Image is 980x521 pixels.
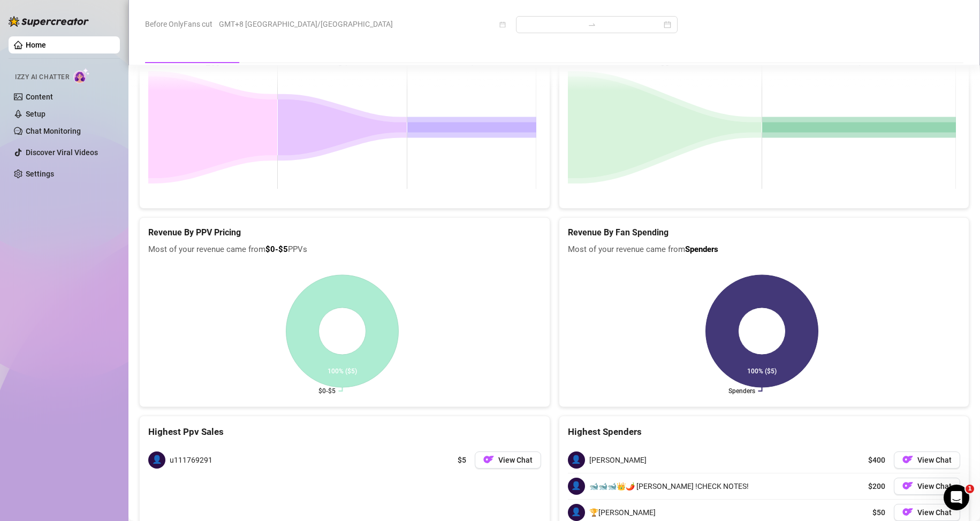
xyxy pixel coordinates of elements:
[894,478,960,495] button: OFView Chat
[498,456,533,464] span: View Chat
[685,244,718,254] b: Spenders
[26,93,53,101] a: Content
[145,16,212,32] span: Before OnlyFans cut
[303,42,331,55] div: Activity
[601,19,662,30] input: End date
[483,454,494,465] img: OF
[944,485,969,510] iframe: Intercom live chat
[917,482,952,491] span: View Chat
[73,68,90,83] img: AI Chatter
[318,387,336,395] text: $0-$5
[902,454,913,465] img: OF
[26,127,81,135] a: Chat Monitoring
[588,20,596,29] span: swap-right
[868,454,885,466] span: $400
[348,42,399,55] div: Sales Metrics
[255,42,286,55] div: Payouts
[568,243,961,256] span: Most of your revenue came from
[15,72,69,82] span: Izzy AI Chatter
[475,451,541,469] button: OFView Chat
[148,451,165,469] span: 👤
[568,451,585,469] span: 👤
[26,110,45,118] a: Setup
[26,148,98,157] a: Discover Viral Videos
[499,21,506,28] span: calendar
[589,454,647,466] span: [PERSON_NAME]
[568,226,961,239] h5: Revenue By Fan Spending
[406,17,505,33] span: Custom date
[148,226,541,239] h5: Revenue By PPV Pricing
[148,425,541,439] div: Highest Ppv Sales
[265,244,288,254] b: $0-$5
[145,42,238,55] div: Performance Breakdown
[26,41,46,49] a: Home
[589,507,656,518] span: 🏆[PERSON_NAME]
[458,454,466,466] span: $5
[966,485,974,493] span: 1
[872,507,885,518] span: $50
[219,16,393,32] span: GMT+8 [GEOGRAPHIC_DATA]/[GEOGRAPHIC_DATA]
[568,478,585,495] span: 👤
[148,243,541,256] span: Most of your revenue came from PPVs
[568,504,585,521] span: 👤
[170,454,212,466] span: u111769291
[568,425,961,439] div: Highest Spenders
[589,480,749,492] span: 🐋🐋🐋👑🌶️ [PERSON_NAME] !CHECK NOTES!
[522,19,583,30] input: Start date
[894,451,960,469] button: OFView Chat
[917,508,952,517] span: View Chat
[728,387,755,395] text: Spenders
[902,507,913,517] img: OF
[868,480,885,492] span: $200
[917,456,952,464] span: View Chat
[26,170,54,178] a: Settings
[9,16,89,27] img: logo-BBDzfeDw.svg
[894,504,960,521] button: OFView Chat
[588,20,596,29] span: to
[902,480,913,491] img: OF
